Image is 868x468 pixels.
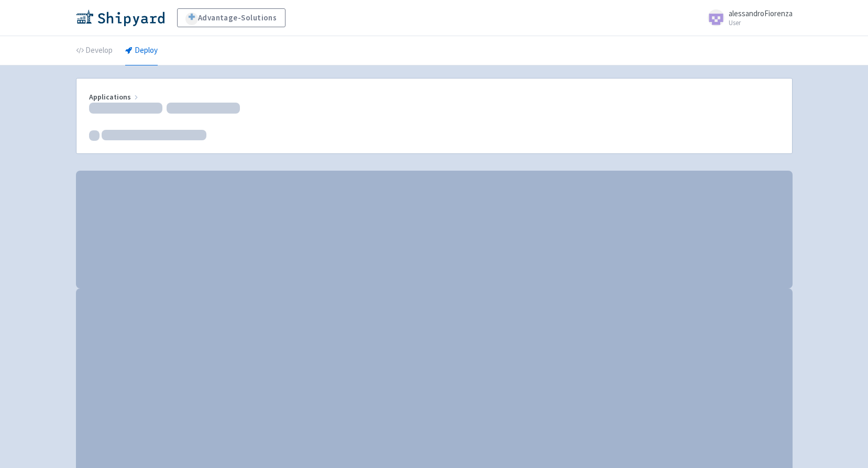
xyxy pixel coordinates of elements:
[729,8,793,18] span: alessandroFiorenza
[125,36,158,65] a: Deploy
[729,19,793,26] small: User
[76,9,164,26] img: Shipyard logo
[89,92,140,102] span: Applications
[76,36,113,65] a: Develop
[701,9,793,26] a: alessandroFiorenza User
[177,8,285,27] a: Advantage-Solutions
